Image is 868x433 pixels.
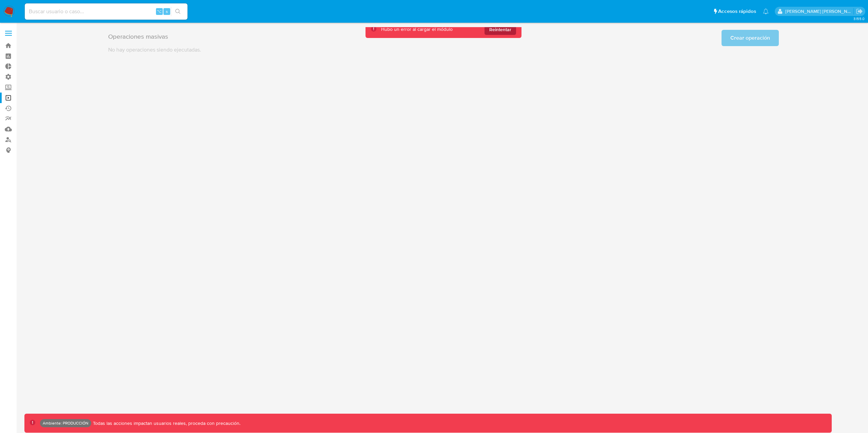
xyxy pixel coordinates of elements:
[763,8,769,14] a: Notificaciones
[25,7,188,16] input: Buscar usuario o caso...
[171,7,185,16] button: search-icon
[166,8,168,15] span: s
[43,422,88,425] p: Ambiente: PRODUCCIÓN
[157,8,162,15] span: ⌥
[91,420,240,427] p: Todas las acciones impactan usuarios reales, proceda con precaución.
[785,8,854,15] p: leidy.martinez@mercadolibre.com.co
[718,8,756,15] span: Accesos rápidos
[856,8,863,15] a: Salir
